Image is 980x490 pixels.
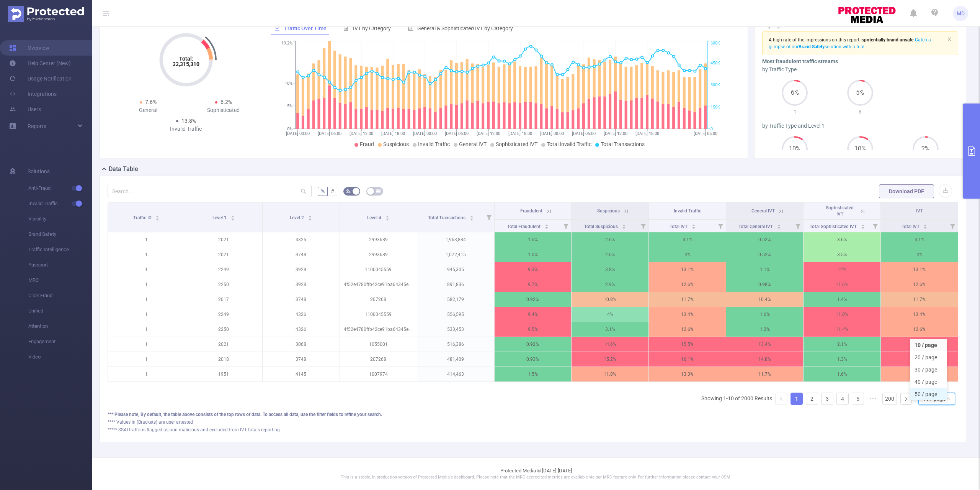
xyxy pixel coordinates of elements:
[649,277,726,292] p: 12.6%
[791,393,802,404] a: 1
[726,262,803,277] p: 1.1%
[635,131,659,136] tspan: [DATE] 18:00
[622,226,626,228] i: icon: caret-down
[367,215,382,220] span: Level 4
[670,224,689,229] span: Total IVT
[108,247,185,262] p: 1
[601,141,645,147] span: Total Transactions
[837,393,848,404] a: 4
[9,102,41,117] a: Users
[495,247,572,262] p: 1.5%
[847,90,873,96] span: 5%
[108,292,185,307] p: 1
[318,131,341,136] tspan: [DATE] 06:00
[92,457,980,490] footer: Protected Media © [DATE]-[DATE]
[638,220,648,232] i: Filter menu
[230,214,235,219] div: Sort
[947,35,952,43] button: icon: close
[804,247,880,262] p: 3.5%
[881,322,958,337] p: 12.6%
[469,214,474,219] div: Sort
[469,217,474,220] i: icon: caret-down
[308,214,312,217] i: icon: caret-up
[263,352,340,367] p: 3748
[900,393,912,405] li: Next Page
[155,217,160,220] i: icon: caret-down
[826,205,854,217] span: Sophisticated IVT
[572,337,648,352] p: 14.6%
[507,224,542,229] span: Total Fraudulent
[287,127,292,132] tspan: 0%
[281,41,292,46] tspan: 19.2%
[572,262,648,277] p: 3.8%
[957,6,965,21] span: MD
[28,273,92,288] span: MRC
[290,215,305,220] span: Level 2
[828,108,893,116] p: 6
[284,25,327,31] span: Traffic Over Time
[804,307,880,322] p: 11.8%
[649,337,726,352] p: 15.5%
[108,322,185,337] p: 1
[913,146,939,152] span: 2%
[459,141,487,147] span: General IVT
[8,6,84,22] img: Protected Media
[852,393,864,404] a: 5
[417,322,494,337] p: 533,453
[777,226,781,228] i: icon: caret-down
[350,131,373,136] tspan: [DATE] 12:00
[799,44,825,49] b: Brand Safety
[923,223,928,228] div: Sort
[28,257,92,273] span: Passport
[108,277,185,292] p: 1
[108,185,312,197] input: Search...
[547,141,591,147] span: Total Invalid Traffic
[902,224,921,229] span: Total IVT
[263,322,340,337] p: 4326
[775,393,787,405] li: Previous Page
[445,131,469,136] tspan: [DATE] 06:00
[428,215,467,220] span: Total Transactions
[881,232,958,247] p: 4.1%
[108,307,185,322] p: 1
[263,277,340,292] p: 3928
[649,247,726,262] p: 4%
[220,99,232,105] span: 6.2%
[710,127,713,132] tspan: 0
[495,292,572,307] p: 0.92%
[495,367,572,381] p: 1.5%
[738,224,774,229] span: Total General IVT
[649,262,726,277] p: 13.1%
[417,247,494,262] p: 1,072,415
[791,393,803,405] li: 1
[495,307,572,322] p: 9.4%
[346,189,351,193] i: icon: bg-colors
[870,220,880,232] i: Filter menu
[710,41,720,46] tspan: 600K
[572,277,648,292] p: 2.9%
[155,214,160,219] div: Sort
[483,202,494,232] i: Filter menu
[881,352,958,367] p: 16.1%
[804,277,880,292] p: 11.6%
[495,262,572,277] p: 9.3%
[263,247,340,262] p: 3748
[108,352,185,367] p: 1
[9,71,72,86] a: Usage Notification
[185,352,262,367] p: 2018
[881,337,958,352] p: 15.5%
[287,104,292,109] tspan: 5%
[861,223,865,225] i: icon: caret-up
[649,352,726,367] p: 16.1%
[726,322,803,337] p: 1.2%
[822,393,833,404] a: 3
[109,164,138,174] h2: Data Table
[910,388,947,400] li: 50 / page
[408,26,413,31] i: icon: bar-chart
[383,141,409,147] span: Suspicious
[263,307,340,322] p: 4326
[285,81,292,86] tspan: 10%
[179,56,193,62] tspan: Total:
[340,292,417,307] p: 207268
[572,232,648,247] p: 2.6%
